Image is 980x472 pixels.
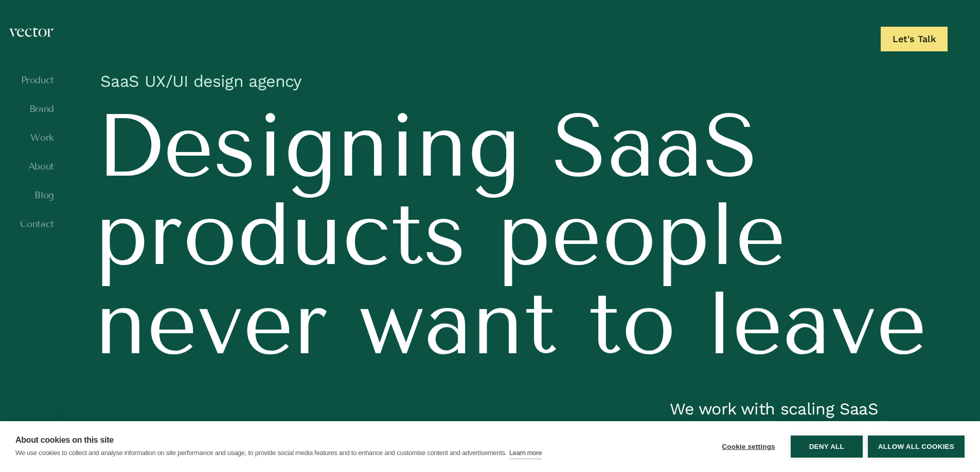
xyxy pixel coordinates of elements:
[868,436,965,458] button: Allow all cookies
[8,104,54,114] a: Brand
[791,436,863,458] button: Deny all
[552,102,759,190] span: SaaS
[497,190,786,278] span: people
[95,66,948,102] h1: SaaS UX/UI design agency
[881,27,948,51] a: Let's Talk
[15,449,507,457] p: We use cookies to collect and analyse information on site performance and usage, to provide socia...
[95,102,521,190] span: Designing
[8,161,54,172] a: About
[8,190,54,200] a: Blog
[509,447,542,459] a: Learn more
[707,279,927,368] span: leave
[15,436,114,444] strong: About cookies on this site
[8,75,54,85] a: Product
[95,279,328,368] span: never
[8,133,54,143] a: Work
[8,219,54,229] a: Contact
[359,279,557,368] span: want
[588,279,676,368] span: to
[95,190,467,278] span: products
[711,436,786,458] button: Cookie settings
